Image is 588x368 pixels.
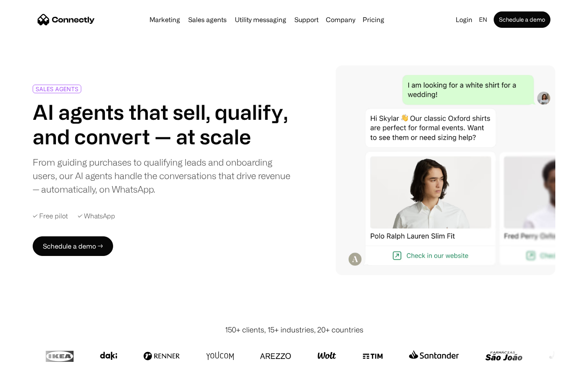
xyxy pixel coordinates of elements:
[452,14,476,25] a: Login
[33,100,291,149] h1: AI agents that sell, qualify, and convert — at scale
[16,354,49,365] ul: Language list
[33,155,291,196] div: From guiding purchases to qualifying leads and onboarding users, our AI agents handle the convers...
[291,16,322,23] a: Support
[36,86,78,92] div: SALES AGENTS
[78,212,115,220] div: ✓ WhatsApp
[479,14,487,25] div: en
[232,16,290,23] a: Utility messaging
[326,14,355,25] div: Company
[8,353,49,365] aside: Language selected: English
[359,16,388,23] a: Pricing
[225,324,363,335] div: 150+ clients, 15+ industries, 20+ countries
[494,11,550,28] a: Schedule a demo
[185,16,230,23] a: Sales agents
[33,212,68,220] div: ✓ Free pilot
[146,16,183,23] a: Marketing
[33,236,113,256] a: Schedule a demo →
